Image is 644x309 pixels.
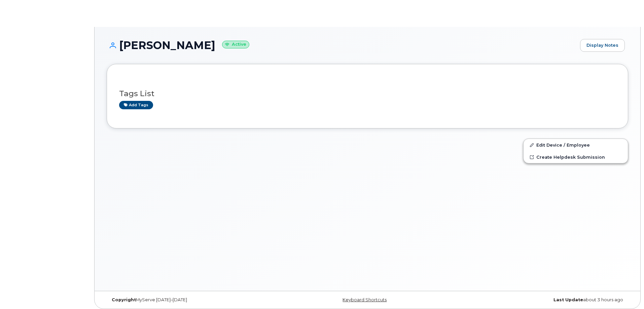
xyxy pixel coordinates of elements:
strong: Last Update [553,297,583,302]
h1: [PERSON_NAME] [107,39,577,51]
a: Display Notes [580,39,625,52]
a: Add tags [119,101,153,109]
a: Edit Device / Employee [524,139,628,151]
a: Keyboard Shortcuts [343,297,387,302]
a: Create Helpdesk Submission [524,151,628,163]
div: about 3 hours ago [454,297,628,303]
div: MyServe [DATE]–[DATE] [107,297,281,303]
strong: Copyright [112,297,136,302]
small: Active [222,41,249,48]
h3: Tags List [119,89,616,98]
